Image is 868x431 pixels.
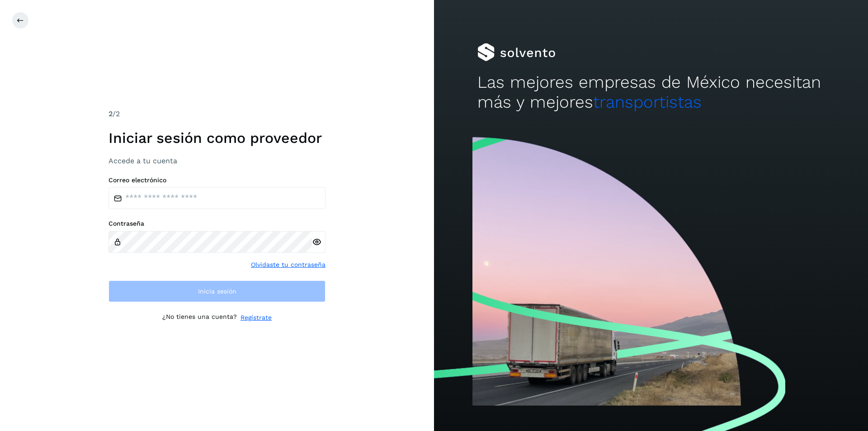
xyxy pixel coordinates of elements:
span: 2 [108,109,113,118]
button: Inicia sesión [108,280,325,302]
a: Regístrate [241,313,272,322]
div: /2 [108,109,325,119]
p: ¿No tienes una cuenta? [162,313,237,322]
h3: Accede a tu cuenta [108,156,325,165]
a: Olvidaste tu contraseña [251,260,325,270]
span: transportistas [593,92,702,112]
h1: Iniciar sesión como proveedor [108,129,325,147]
span: Inicia sesión [198,288,236,294]
label: Correo electrónico [108,176,325,184]
h2: Las mejores empresas de México necesitan más y mejores [477,72,825,113]
label: Contraseña [108,220,325,227]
